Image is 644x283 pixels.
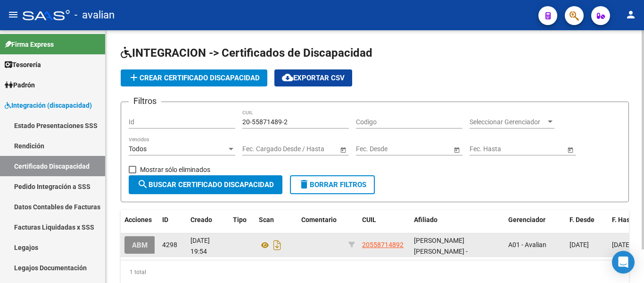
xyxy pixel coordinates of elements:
[356,145,385,153] input: Start date
[470,145,499,153] input: Start date
[5,60,41,70] span: Tesorería
[274,69,352,86] button: Exportar CSV
[414,237,468,255] span: [PERSON_NAME] [PERSON_NAME] -
[612,251,635,274] div: Open Intercom Messenger
[452,145,462,154] button: Open calendar
[504,210,566,230] datatable-header-cell: Gerenciador
[124,236,155,254] button: ABM
[565,145,575,154] button: Open calendar
[271,238,283,253] i: Descargar documento
[121,210,158,230] datatable-header-cell: Acciones
[140,164,210,175] span: Mostrar sólo eliminados
[508,216,545,223] span: Gerenciador
[259,216,274,223] span: Scan
[508,241,546,249] span: A01 - Avalian
[5,39,54,50] span: Firma Express
[8,9,19,20] mat-icon: menu
[5,80,35,90] span: Padrón
[255,210,297,230] datatable-header-cell: Scan
[625,9,636,20] mat-icon: person
[612,216,636,223] span: F. Hasta
[190,237,210,255] span: [DATE] 19:54
[297,210,345,230] datatable-header-cell: Comentario
[507,145,553,153] input: End date
[129,145,147,153] span: Todos
[128,72,140,83] mat-icon: add
[187,210,229,230] datatable-header-cell: Creado
[129,175,282,194] button: Buscar Certificado Discapacidad
[128,74,260,82] span: Crear Certificado Discapacidad
[612,241,631,249] span: [DATE]
[242,145,272,153] input: Start date
[414,216,438,223] span: Afiliado
[362,241,404,249] span: 20558714892
[233,216,247,223] span: Tipo
[229,210,255,230] datatable-header-cell: Tipo
[298,180,366,189] span: Borrar Filtros
[280,145,326,153] input: End date
[282,74,345,82] span: Exportar CSV
[158,210,187,230] datatable-header-cell: ID
[137,180,274,189] span: Buscar Certificado Discapacidad
[358,210,410,230] datatable-header-cell: CUIL
[129,94,161,108] h3: Filtros
[121,69,267,86] button: Crear Certificado Discapacidad
[162,216,168,223] span: ID
[162,241,177,249] span: 4298
[470,118,546,126] span: Seleccionar Gerenciador
[570,241,589,249] span: [DATE]
[566,210,608,230] datatable-header-cell: F. Desde
[410,210,504,230] datatable-header-cell: Afiliado
[393,145,439,153] input: End date
[74,5,115,26] span: - avalian
[301,216,337,223] span: Comentario
[5,100,92,111] span: Integración (discapacidad)
[121,46,372,60] span: INTEGRACION -> Certificados de Discapacidad
[190,216,212,223] span: Creado
[362,216,376,223] span: CUIL
[338,145,348,154] button: Open calendar
[137,179,149,190] mat-icon: search
[570,216,594,223] span: F. Desde
[124,216,152,223] span: Acciones
[132,241,148,249] span: ABM
[298,179,310,190] mat-icon: delete
[290,175,375,194] button: Borrar Filtros
[282,72,293,83] mat-icon: cloud_download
